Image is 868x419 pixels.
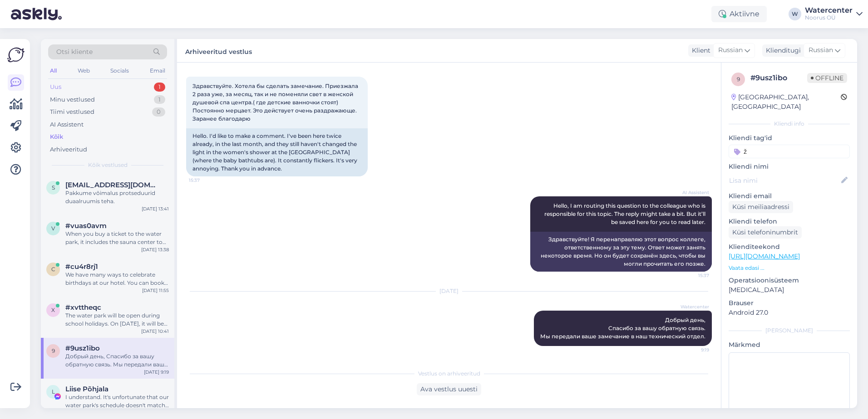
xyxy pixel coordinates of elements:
[729,264,850,272] p: Vaata edasi ...
[51,307,55,313] span: x
[52,347,55,354] span: 9
[142,287,169,294] div: [DATE] 11:55
[805,7,863,21] a: WatercenterNoorus OÜ
[729,242,850,252] p: Klienditeekond
[51,266,55,273] span: c
[48,65,59,77] div: All
[711,6,767,22] div: Aktiivne
[418,370,480,378] span: Vestlus on arhiveeritud
[50,83,61,92] div: Uus
[88,161,128,169] span: Kõik vestlused
[189,177,223,184] span: 15:37
[65,393,169,409] div: I understand. It's unfortunate that our water park's schedule doesn't match your plans. If you ne...
[762,46,801,55] div: Klienditugi
[729,120,850,128] div: Kliendi info
[729,133,850,143] p: Kliendi tag'id
[65,303,101,312] span: #xvttheqc
[544,202,707,225] span: Hello, I am routing this question to the colleague who is responsible for this topic. The reply m...
[186,128,368,176] div: Hello. I'd like to make a comment. I've been here twice already, in the last month, and they stil...
[750,73,807,83] div: # 9usz1ibo
[56,47,93,57] span: Otsi kliente
[108,65,131,77] div: Socials
[65,312,169,328] div: The water park will be open during school holidays. On [DATE], it will be open from 10:00 AM to 8...
[50,145,87,154] div: Arhiveeritud
[65,263,98,271] span: #cu4r8rj1
[809,45,833,55] span: Russian
[729,298,850,308] p: Brauser
[729,252,800,260] a: [URL][DOMAIN_NAME]
[152,107,165,117] div: 0
[729,226,802,239] div: Küsi telefoninumbrit
[417,383,481,395] div: Ava vestlus uuesti
[65,189,169,205] div: Pakkume võimalus protseduurid duaalruumis teha.
[729,326,850,335] div: [PERSON_NAME]
[675,189,709,196] span: AI Assistent
[789,8,801,20] div: W
[729,201,793,213] div: Küsi meiliaadressi
[50,120,84,129] div: AI Assistent
[729,340,850,350] p: Märkmed
[65,181,160,189] span: Sigridansu@gmail.com
[154,83,165,92] div: 1
[50,132,63,141] div: Kõik
[7,46,25,63] img: Askly Logo
[807,73,847,83] span: Offline
[805,7,853,14] div: Watercenter
[675,272,709,279] span: 15:37
[731,93,841,112] div: [GEOGRAPHIC_DATA], [GEOGRAPHIC_DATA]
[50,95,95,104] div: Minu vestlused
[675,303,709,310] span: Watercenter
[65,344,100,352] span: #9usz1ibo
[729,145,850,158] input: Lisa tag
[805,14,853,21] div: Noorus OÜ
[737,76,740,83] span: 9
[718,45,743,55] span: Russian
[729,162,850,171] p: Kliendi nimi
[52,184,55,191] span: S
[192,83,360,122] span: Здравствуйте. Хотела бы сделать замечание. Приезжала 2 раза уже, за месяц, так и не поменяли свет...
[65,271,169,287] div: We have many ways to celebrate birthdays at our hotel. You can book a two-night stay with differe...
[729,285,850,295] p: [MEDICAL_DATA]
[186,287,712,295] div: [DATE]
[65,352,169,369] div: Добрый день, Спасибо за вашу обратную связь. Мы передали ваше замечание в наш технический отдел.
[540,317,705,340] span: Добрый день, Спасибо за вашу обратную связь. Мы передали ваше замечание в наш технический отдел.
[729,276,850,285] p: Operatsioonisüsteem
[141,328,169,335] div: [DATE] 10:41
[141,246,169,253] div: [DATE] 13:38
[65,385,108,393] span: Liise Põhjala
[51,225,55,232] span: v
[729,191,850,201] p: Kliendi email
[52,388,55,395] span: L
[688,46,710,55] div: Klient
[675,346,709,353] span: 9:19
[142,205,169,212] div: [DATE] 13:41
[76,65,92,77] div: Web
[154,95,165,104] div: 1
[65,222,107,230] span: #vuas0avm
[65,230,169,246] div: When you buy a ticket to the water park, it includes the sauna center too. No extra payment neede...
[729,308,850,317] p: Android 27.0
[148,65,167,77] div: Email
[50,107,94,117] div: Tiimi vestlused
[185,44,252,57] label: Arhiveeritud vestlus
[729,175,839,185] input: Lisa nimi
[729,217,850,226] p: Kliendi telefon
[530,232,712,272] div: Здравствуйте! Я перенаправляю этот вопрос коллеге, ответственному за эту тему. Ответ может занять...
[144,369,169,375] div: [DATE] 9:19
